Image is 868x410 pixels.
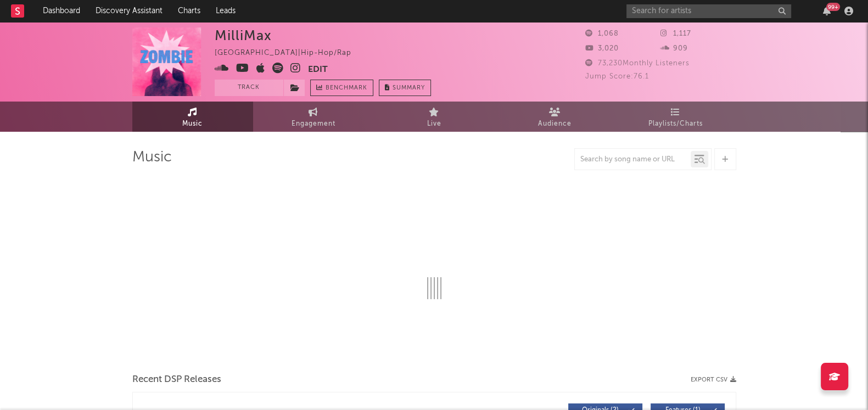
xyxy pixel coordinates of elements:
span: 909 [660,45,688,52]
span: 3,020 [585,45,619,52]
a: Live [374,102,495,132]
span: Playlists/Charts [648,117,703,131]
button: Summary [379,80,431,96]
a: Engagement [253,102,374,132]
button: Export CSV [691,377,736,383]
a: Benchmark [310,80,373,96]
div: [GEOGRAPHIC_DATA] | Hip-Hop/Rap [215,47,364,60]
a: Audience [495,102,615,132]
div: MilliMax [215,27,272,43]
span: Live [427,117,441,131]
span: Recent DSP Releases [132,373,221,386]
button: 99+ [823,7,831,15]
a: Music [132,102,253,132]
input: Search for artists [626,4,791,18]
span: Audience [538,117,572,131]
span: Jump Score: 76.1 [585,73,649,80]
div: 99 + [826,3,840,11]
span: 1,117 [660,30,691,37]
input: Search by song name or URL [575,155,691,164]
a: Playlists/Charts [615,102,736,132]
span: Music [182,117,203,131]
span: 1,068 [585,30,619,37]
span: Summary [393,85,425,91]
button: Edit [308,63,328,76]
span: Engagement [292,117,335,131]
span: 73,230 Monthly Listeners [585,60,690,67]
button: Track [215,80,283,96]
span: Benchmark [326,82,367,95]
